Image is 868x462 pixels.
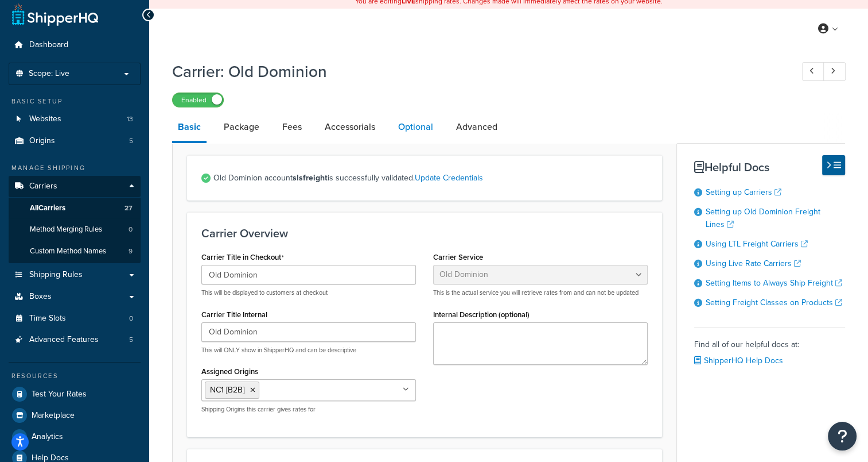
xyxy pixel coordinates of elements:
[201,253,284,262] label: Carrier Title in Checkout
[828,422,857,451] button: Open Resource Center
[29,292,52,302] span: Boxes
[9,109,141,130] a: Websites13
[694,161,845,174] h3: Helpful Docs
[9,371,141,381] div: Resources
[29,114,61,124] span: Websites
[293,172,328,184] strong: slsfreight
[415,172,483,184] a: Update Credentials
[706,257,801,269] a: Using Live Rate Carriers
[433,310,530,319] label: Internal Description (optional)
[694,355,783,367] a: ShipperHQ Help Docs
[450,113,503,141] a: Advanced
[129,225,133,234] span: 0
[9,163,141,173] div: Manage Shipping
[173,93,223,107] label: Enabled
[706,277,842,289] a: Setting Items to Always Ship Freight
[706,206,820,230] a: Setting up Old Dominion Freight Lines
[9,241,141,262] li: Custom Method Names
[9,97,141,106] div: Basic Setup
[201,288,416,297] p: This will be displayed to customers at checkout
[201,346,416,355] p: This will ONLY show in ShipperHQ and can be descriptive
[9,384,141,405] a: Test Your Rates
[29,136,55,146] span: Origins
[823,62,846,81] a: Next Record
[9,130,141,152] li: Origins
[129,247,133,256] span: 9
[9,176,141,197] a: Carriers
[29,314,66,324] span: Time Slots
[29,69,69,79] span: Scope: Live
[30,225,102,234] span: Method Merging Rules
[30,247,106,256] span: Custom Method Names
[9,219,141,240] a: Method Merging Rules0
[201,405,416,414] p: Shipping Origins this carrier gives rates for
[129,335,133,345] span: 5
[9,329,141,351] li: Advanced Features
[433,288,648,297] p: This is the actual service you will retrieve rates from and can not be updated
[210,384,244,396] span: NC1 [B2B]
[9,198,141,219] a: AllCarriers27
[213,170,648,186] span: Old Dominion account is successfully validated.
[9,329,141,351] a: Advanced Features5
[9,308,141,329] a: Time Slots0
[127,114,133,124] span: 13
[9,426,141,447] a: Analytics
[9,405,141,426] a: Marketplace
[9,109,141,130] li: Websites
[9,241,141,262] a: Custom Method Names9
[29,40,68,50] span: Dashboard
[32,432,63,442] span: Analytics
[706,297,842,309] a: Setting Freight Classes on Products
[129,314,133,324] span: 0
[172,113,207,143] a: Basic
[433,253,483,261] label: Carrier Service
[32,390,87,399] span: Test Your Rates
[802,62,824,81] a: Previous Record
[9,34,141,56] a: Dashboard
[172,60,781,83] h1: Carrier: Old Dominion
[9,286,141,307] a: Boxes
[706,186,781,198] a: Setting up Carriers
[201,367,258,376] label: Assigned Origins
[706,238,808,250] a: Using LTL Freight Carriers
[201,227,648,240] h3: Carrier Overview
[392,113,439,141] a: Optional
[29,270,83,280] span: Shipping Rules
[319,113,381,141] a: Accessorials
[9,308,141,329] li: Time Slots
[29,335,99,345] span: Advanced Features
[30,203,65,213] span: All Carriers
[694,328,845,369] div: Find all of our helpful docs at:
[29,182,57,191] span: Carriers
[124,203,133,213] span: 27
[9,130,141,152] a: Origins5
[822,155,845,175] button: Hide Help Docs
[9,264,141,286] a: Shipping Rules
[277,113,308,141] a: Fees
[218,113,265,141] a: Package
[9,219,141,240] li: Method Merging Rules
[201,310,267,319] label: Carrier Title Internal
[9,176,141,263] li: Carriers
[129,136,133,146] span: 5
[32,411,75,421] span: Marketplace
